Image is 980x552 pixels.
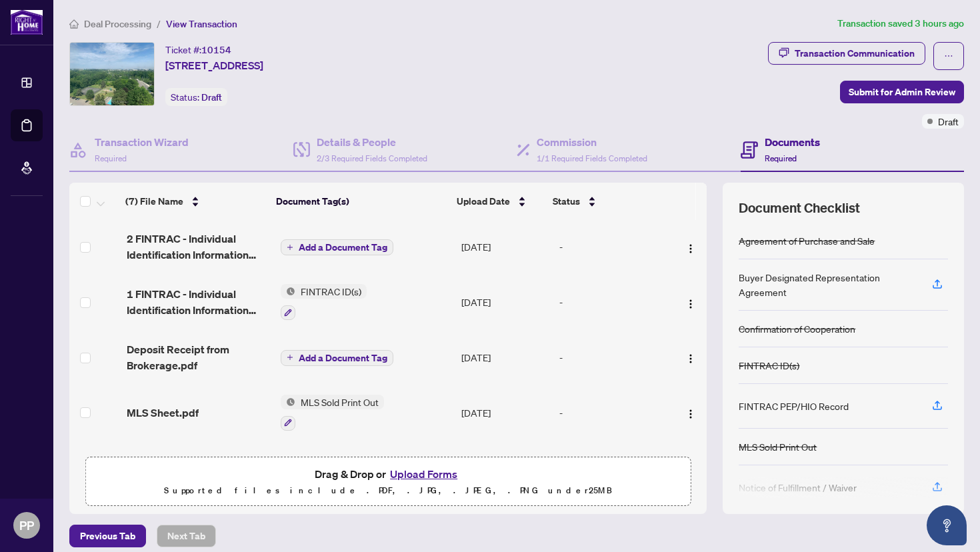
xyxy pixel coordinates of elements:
[299,243,387,252] span: Add a Document Tag
[315,465,461,483] span: Drag & Drop or
[457,194,510,209] span: Upload Date
[70,43,154,105] img: IMG-W12372839_1.jpg
[94,483,682,499] p: Supported files include .PDF, .JPG, .JPEG, .PNG under 25 MB
[837,16,964,31] article: Transaction saved 3 hours ago
[201,44,231,56] span: 10154
[281,284,367,320] button: Status IconFINTRAC ID(s)
[739,233,875,248] div: Agreement of Purchase and Sale
[456,273,554,331] td: [DATE]
[69,19,79,29] span: home
[317,153,427,163] span: 2/3 Required Fields Completed
[281,284,295,299] img: Status Icon
[938,114,959,129] span: Draft
[287,244,293,251] span: plus
[680,236,701,257] button: Logo
[559,405,668,420] div: -
[299,353,387,363] span: Add a Document Tag
[281,350,393,366] button: Add a Document Tag
[69,525,146,547] button: Previous Tab
[165,88,227,106] div: Status:
[165,42,231,57] div: Ticket #:
[166,18,237,30] span: View Transaction
[19,516,34,535] span: PP
[739,439,817,454] div: MLS Sold Print Out
[739,199,860,217] span: Document Checklist
[80,525,135,547] span: Previous Tab
[553,194,580,209] span: Status
[317,134,427,150] h4: Details & People
[840,81,964,103] button: Submit for Admin Review
[386,465,461,483] button: Upload Forms
[271,183,452,220] th: Document Tag(s)
[127,286,270,318] span: 1 FINTRAC - Individual Identification Information Record.pdf
[537,153,647,163] span: 1/1 Required Fields Completed
[680,347,701,368] button: Logo
[795,43,915,64] div: Transaction Communication
[685,353,696,364] img: Logo
[739,321,855,336] div: Confirmation of Cooperation
[685,299,696,309] img: Logo
[456,220,554,273] td: [DATE]
[456,331,554,384] td: [DATE]
[927,505,967,545] button: Open asap
[281,395,384,431] button: Status IconMLS Sold Print Out
[680,402,701,423] button: Logo
[451,183,547,220] th: Upload Date
[849,81,955,103] span: Submit for Admin Review
[281,239,393,255] button: Add a Document Tag
[739,270,916,299] div: Buyer Designated Representation Agreement
[456,384,554,441] td: [DATE]
[287,354,293,361] span: plus
[86,457,690,507] span: Drag & Drop orUpload FormsSupported files include .PDF, .JPG, .JPEG, .PNG under25MB
[739,399,849,413] div: FINTRAC PEP/HIO Record
[127,231,270,263] span: 2 FINTRAC - Individual Identification Information Record.pdf
[157,16,161,31] li: /
[559,239,668,254] div: -
[537,134,647,150] h4: Commission
[84,18,151,30] span: Deal Processing
[281,239,393,256] button: Add a Document Tag
[768,42,925,65] button: Transaction Communication
[95,134,189,150] h4: Transaction Wizard
[125,194,183,209] span: (7) File Name
[295,395,384,409] span: MLS Sold Print Out
[685,243,696,254] img: Logo
[456,441,554,499] td: [DATE]
[127,405,199,421] span: MLS Sheet.pdf
[559,295,668,309] div: -
[765,153,797,163] span: Required
[157,525,216,547] button: Next Tab
[127,341,270,373] span: Deposit Receipt from Brokerage.pdf
[685,409,696,419] img: Logo
[281,395,295,409] img: Status Icon
[120,183,271,220] th: (7) File Name
[547,183,663,220] th: Status
[201,91,222,103] span: Draft
[295,284,367,299] span: FINTRAC ID(s)
[680,291,701,313] button: Logo
[165,57,263,73] span: [STREET_ADDRESS]
[281,349,393,366] button: Add a Document Tag
[765,134,820,150] h4: Documents
[944,51,953,61] span: ellipsis
[739,358,799,373] div: FINTRAC ID(s)
[11,10,43,35] img: logo
[95,153,127,163] span: Required
[559,350,668,365] div: -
